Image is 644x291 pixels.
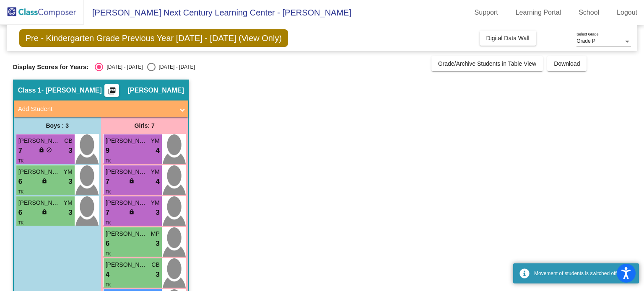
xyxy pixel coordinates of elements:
span: MP [151,229,160,238]
span: TK [18,190,24,194]
span: Download [554,60,580,67]
a: School [572,6,606,19]
span: TK [106,159,111,163]
mat-expansion-panel-header: Add Student [14,100,188,117]
span: 6 [106,238,109,249]
div: [DATE] - [DATE] [156,63,195,71]
span: Class 1 [18,86,42,95]
span: 6 [18,207,22,218]
span: YM [151,198,160,207]
span: Pre - Kindergarten Grade Previous Year [DATE] - [DATE] (View Only) [19,29,288,47]
span: do_not_disturb_alt [46,147,52,153]
span: [PERSON_NAME] [18,167,60,176]
span: CB [64,136,72,145]
a: Support [468,6,505,19]
button: Print Students Details [104,84,119,97]
div: [DATE] - [DATE] [103,63,143,71]
mat-radio-group: Select an option [95,63,195,71]
span: [PERSON_NAME] [106,167,148,176]
span: lock [39,147,44,153]
span: [PERSON_NAME] [127,86,184,95]
button: Download [547,56,587,71]
span: 7 [106,207,109,218]
div: Boys : 3 [14,117,101,134]
span: - [PERSON_NAME] [42,86,102,95]
mat-icon: picture_as_pdf [107,87,117,98]
span: Display Scores for Years: [13,63,89,71]
span: TK [18,221,24,225]
span: 6 [18,176,22,187]
span: [PERSON_NAME] Next Century Learning Center - [PERSON_NAME] [84,6,351,19]
span: 3 [68,145,72,156]
span: [PERSON_NAME] [106,136,148,145]
span: CB [151,260,159,269]
span: Grade/Archive Students in Table View [438,60,537,67]
span: 7 [18,145,22,156]
span: TK [106,283,111,287]
span: YM [151,167,160,176]
span: 7 [106,176,109,187]
span: 3 [156,207,159,218]
span: TK [106,252,111,256]
span: [PERSON_NAME] [18,136,60,145]
span: YM [64,198,73,207]
span: YM [64,167,73,176]
span: Digital Data Wall [486,35,530,41]
span: lock [129,178,135,184]
span: TK [18,159,24,163]
span: [PERSON_NAME] [106,229,148,238]
span: 3 [68,207,72,218]
mat-panel-title: Add Student [18,104,174,114]
a: Learning Portal [509,6,568,19]
span: lock [42,209,47,215]
span: [PERSON_NAME] [106,260,148,269]
span: lock [42,178,47,184]
div: Movement of students is switched off [534,270,633,277]
span: 9 [106,145,109,156]
span: 3 [156,269,159,280]
span: 4 [156,145,159,156]
span: Grade P [576,38,595,44]
span: [PERSON_NAME] [PERSON_NAME] [106,198,148,207]
span: TK [106,190,111,194]
button: Digital Data Wall [480,31,536,46]
div: Girls: 7 [101,117,188,134]
button: Grade/Archive Students in Table View [431,56,543,71]
span: lock [129,209,135,215]
span: TK [106,221,111,225]
span: YM [151,136,160,145]
span: 4 [106,269,109,280]
a: Logout [610,6,644,19]
span: 4 [156,176,159,187]
span: [PERSON_NAME] [18,198,60,207]
span: 3 [68,176,72,187]
span: 3 [156,238,159,249]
